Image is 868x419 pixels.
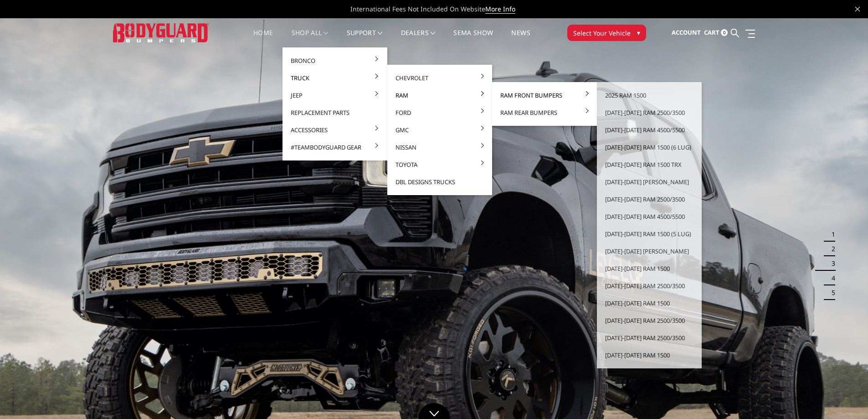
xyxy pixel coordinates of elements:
a: Ram Front Bumpers [496,87,593,104]
button: 2 of 5 [826,242,835,256]
span: Account [672,28,701,36]
button: 1 of 5 [826,227,835,242]
a: 2025 Ram 1500 [601,87,698,104]
a: Chevrolet [391,69,488,87]
a: [DATE]-[DATE] Ram 1500 [601,295,698,312]
a: [DATE]-[DATE] Ram 2500/3500 [601,191,698,208]
a: News [511,30,530,47]
span: Cart [704,28,719,36]
a: Ram Rear Bumpers [496,104,593,121]
a: [DATE]-[DATE] [PERSON_NAME] [601,243,698,260]
span: ▾ [637,28,640,37]
a: [DATE]-[DATE] Ram 2500/3500 [601,312,698,329]
a: [DATE]-[DATE] Ram 1500 TRX [601,156,698,173]
a: [DATE]-[DATE] Ram 1500 (6 lug) [601,139,698,156]
a: [DATE]-[DATE] Ram 4500/5500 [601,121,698,139]
span: 0 [721,29,728,36]
a: Ford [391,104,488,121]
a: Dealers [401,30,436,47]
a: [DATE]-[DATE] [PERSON_NAME] [601,173,698,191]
button: 3 of 5 [826,256,835,271]
a: Truck [286,69,384,87]
a: shop all [292,30,329,47]
a: GMC [391,121,488,139]
a: #TeamBodyguard Gear [286,139,384,156]
a: Home [253,30,273,47]
a: Click to Down [418,403,450,419]
a: Jeep [286,87,384,104]
img: BODYGUARD BUMPERS [113,23,209,42]
a: [DATE]-[DATE] Ram 1500 [601,347,698,364]
a: Bronco [286,52,384,69]
a: Ram [391,87,488,104]
a: [DATE]-[DATE] Ram 2500/3500 [601,277,698,295]
a: [DATE]-[DATE] Ram 4500/5500 [601,208,698,225]
a: Replacement Parts [286,104,384,121]
a: [DATE]-[DATE] Ram 2500/3500 [601,104,698,121]
a: Support [347,30,383,47]
a: Account [672,21,701,45]
a: [DATE]-[DATE] Ram 1500 (5 lug) [601,225,698,243]
button: 5 of 5 [826,285,835,300]
a: [DATE]-[DATE] Ram 1500 [601,260,698,277]
a: Nissan [391,139,488,156]
a: [DATE]-[DATE] Ram 2500/3500 [601,329,698,347]
button: Select Your Vehicle [567,25,646,41]
a: More Info [485,5,515,14]
iframe: Chat Widget [822,375,868,419]
button: 4 of 5 [826,271,835,285]
a: Accessories [286,121,384,139]
a: SEMA Show [453,30,493,47]
span: Select Your Vehicle [573,28,631,38]
a: DBL Designs Trucks [391,173,488,191]
a: Cart 0 [704,21,728,45]
a: Toyota [391,156,488,173]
